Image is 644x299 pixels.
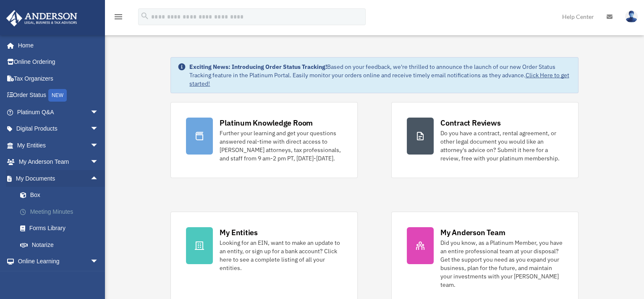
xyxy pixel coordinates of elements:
img: Anderson Advisors Platinum Portal [4,10,80,26]
div: Looking for an EIN, want to make an update to an entity, or sign up for a bank account? Click her... [220,239,342,272]
div: Contract Reviews [440,118,500,128]
strong: Exciting News: Introducing Order Status Tracking! [189,63,327,71]
a: Notarize [12,236,111,253]
div: Further your learning and get your questions answered real-time with direct access to [PERSON_NAM... [220,129,342,163]
i: menu [113,12,123,22]
span: arrow_drop_up [90,170,107,187]
a: Online Learningarrow_drop_down [6,253,111,270]
div: My Anderson Team [440,227,505,238]
a: Digital Productsarrow_drop_down [6,121,111,137]
div: Platinum Knowledge Room [220,118,313,128]
span: arrow_drop_down [90,253,107,270]
div: NEW [48,89,67,102]
span: arrow_drop_down [90,121,107,138]
a: Platinum Q&Aarrow_drop_down [6,104,111,121]
div: Based on your feedback, we're thrilled to announce the launch of our new Order Status Tracking fe... [189,63,571,88]
a: My Entitiesarrow_drop_down [6,137,111,154]
span: arrow_drop_down [90,154,107,171]
span: arrow_drop_down [90,137,107,154]
a: My Documentsarrow_drop_up [6,170,111,187]
span: arrow_drop_down [90,270,107,287]
a: Online Ordering [6,54,111,71]
a: Platinum Knowledge Room Further your learning and get your questions answered real-time with dire... [170,102,358,178]
a: Click Here to get started! [189,71,569,87]
div: Do you have a contract, rental agreement, or other legal document you would like an attorney's ad... [440,129,563,163]
div: My Entities [220,227,257,238]
div: Did you know, as a Platinum Member, you have an entire professional team at your disposal? Get th... [440,239,563,289]
a: Order StatusNEW [6,87,111,104]
i: search [140,11,149,21]
a: Tax Organizers [6,70,111,87]
img: User Pic [625,10,638,23]
a: Billingarrow_drop_down [6,270,111,286]
a: Meeting Minutes [12,203,111,220]
a: My Anderson Teamarrow_drop_down [6,154,111,170]
a: Forms Library [12,220,111,237]
a: Contract Reviews Do you have a contract, rental agreement, or other legal document you would like... [391,102,579,178]
a: Home [6,37,107,54]
a: menu [113,15,123,22]
span: arrow_drop_down [90,104,107,121]
a: Box [12,187,111,204]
